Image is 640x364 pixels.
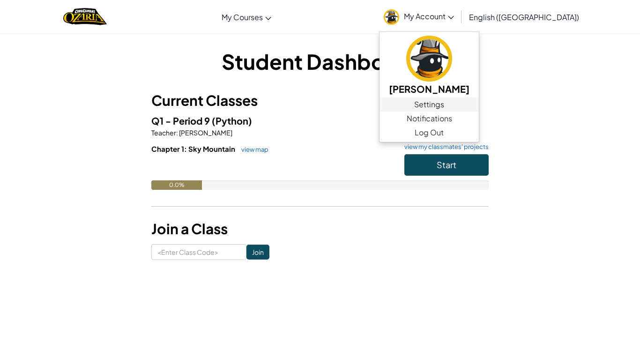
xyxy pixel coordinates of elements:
span: English ([GEOGRAPHIC_DATA]) [469,12,579,22]
a: view map [237,146,268,153]
span: Notifications [407,113,452,124]
span: My Courses [222,12,263,22]
span: Start [437,159,456,170]
img: avatar [384,9,399,25]
img: Home [63,7,107,26]
a: Settings [380,97,479,111]
a: view my classmates' projects [400,144,489,150]
a: English ([GEOGRAPHIC_DATA]) [464,4,584,30]
span: Q1 - Period 9 [151,115,212,126]
h5: [PERSON_NAME] [389,82,469,96]
span: Teacher [151,128,176,137]
input: <Enter Class Code> [151,244,246,260]
span: My Account [404,11,454,21]
span: : [176,128,178,137]
a: Ozaria by CodeCombat logo [63,7,107,26]
img: avatar [406,36,452,82]
input: Join [246,245,269,260]
a: Notifications [380,111,479,126]
h3: Join a Class [151,218,489,239]
span: Chapter 1: Sky Mountain [151,144,237,153]
a: [PERSON_NAME] [380,34,479,97]
a: My Courses [217,4,276,30]
span: [PERSON_NAME] [178,128,232,137]
h3: Current Classes [151,90,489,111]
a: Log Out [380,126,479,140]
h1: Student Dashboard [151,47,489,76]
div: 0.0% [151,180,202,190]
button: Start [404,154,489,176]
a: My Account [379,2,459,31]
span: (Python) [212,115,252,126]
